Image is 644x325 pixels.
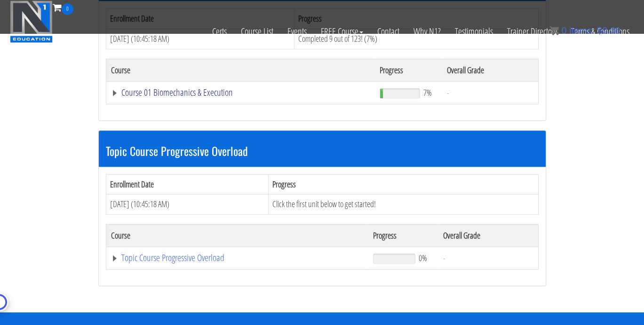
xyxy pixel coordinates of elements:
a: Events [280,15,314,48]
h3: Topic Course Progressive Overload [106,145,539,157]
th: Progress [375,59,442,81]
span: 7% [423,87,432,98]
a: Certs [205,15,234,48]
a: Why N1? [406,15,448,48]
span: 0 [561,25,566,36]
span: items: [569,25,594,36]
a: Contact [370,15,406,48]
img: n1-education [10,0,53,43]
th: Course [106,224,368,247]
span: $ [597,25,602,36]
a: 0 items: $0.00 [549,25,620,36]
th: Progress [269,174,538,194]
a: Course 01 Biomechanics & Execution [111,88,371,97]
td: [DATE] (10:45:18 AM) [106,194,269,215]
span: 0% [419,253,427,263]
th: Overall Grade [442,59,538,81]
th: Enrollment Date [106,174,269,194]
a: Terms & Conditions [564,15,636,48]
a: Trainer Directory [500,15,564,48]
th: Progress [368,224,438,247]
a: 0 [53,1,73,14]
td: - [438,247,538,269]
a: FREE Course [314,15,370,48]
bdi: 0.00 [597,25,620,36]
th: Course [106,59,375,81]
td: - [442,81,538,104]
span: 0 [62,3,73,15]
a: Testimonials [448,15,500,48]
th: Overall Grade [438,224,538,247]
img: icon11.png [549,26,559,35]
a: Course List [234,15,280,48]
td: Click the first unit below to get started! [269,194,538,215]
a: Topic Course Progressive Overload [111,253,364,263]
